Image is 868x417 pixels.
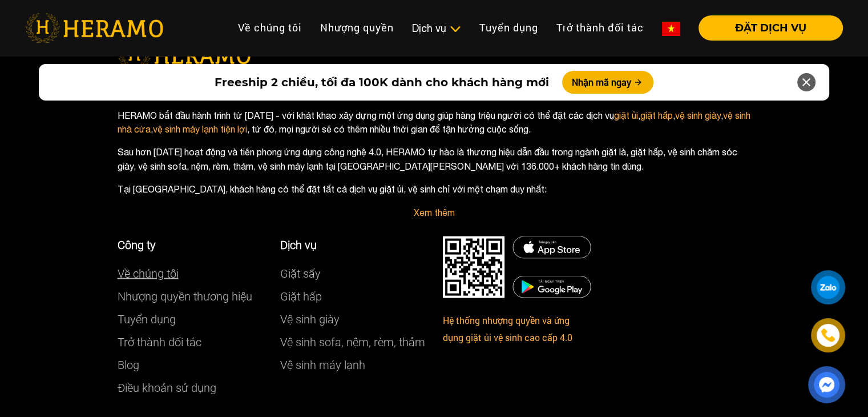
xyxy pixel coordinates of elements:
a: ĐẶT DỊCH VỤ [689,23,843,33]
a: giặt ủi [614,110,638,121]
div: Dịch vụ [412,21,461,36]
a: vệ sinh máy lạnh tiện lợi [153,124,247,134]
a: Về chúng tôi [229,15,311,40]
a: Tuyển dụng [118,312,176,326]
button: ĐẶT DỊCH VỤ [699,15,843,41]
p: HERAMO bắt đầu hành trình từ [DATE] - với khát khao xây dựng một ứng dụng giúp hàng triệu người c... [118,109,751,136]
img: heramo-logo.png [25,13,163,43]
a: phone-icon [812,319,843,351]
p: Công ty [118,236,263,253]
img: DMCA.com Protection Status [512,236,591,258]
img: phone-icon [821,328,836,343]
a: Trở thành đối tác [118,335,201,348]
img: subToggleIcon [449,23,461,35]
a: Trở thành đối tác [547,15,653,40]
a: Nhượng quyền thương hiệu [118,289,252,303]
img: DMCA.com Protection Status [443,236,504,298]
a: Blog [118,358,139,371]
img: DMCA.com Protection Status [512,275,591,298]
a: Vệ sinh giày [280,312,340,326]
a: giặt hấp [640,110,673,121]
p: Tại [GEOGRAPHIC_DATA], khách hàng có thể đặt tất cả dịch vụ giặt ủi, vệ sinh chỉ với một chạm duy... [118,182,751,195]
p: Dịch vụ [280,236,426,253]
a: Vệ sinh máy lạnh [280,358,365,371]
span: Freeship 2 chiều, tối đa 100K dành cho khách hàng mới [214,74,548,91]
a: Giặt sấy [280,266,321,280]
a: Hệ thống nhượng quyền và ứng dụng giặt ủi vệ sinh cao cấp 4.0 [443,314,572,343]
img: vn-flag.png [662,22,680,36]
a: Xem thêm [414,207,455,217]
p: Sau hơn [DATE] hoạt động và tiên phong ứng dụng công nghệ 4.0, HERAMO tự hào là thương hiệu dẫn đ... [118,145,751,173]
a: Về chúng tôi [118,266,179,280]
a: vệ sinh giày [675,110,721,121]
a: Vệ sinh sofa, nệm, rèm, thảm [280,335,425,348]
a: vệ sinh nhà cửa [118,110,750,134]
button: Nhận mã ngay [562,71,653,94]
a: Giặt hấp [280,289,322,303]
a: Nhượng quyền [311,15,403,40]
a: Tuyển dụng [470,15,547,40]
a: Điều khoản sử dụng [118,380,216,394]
